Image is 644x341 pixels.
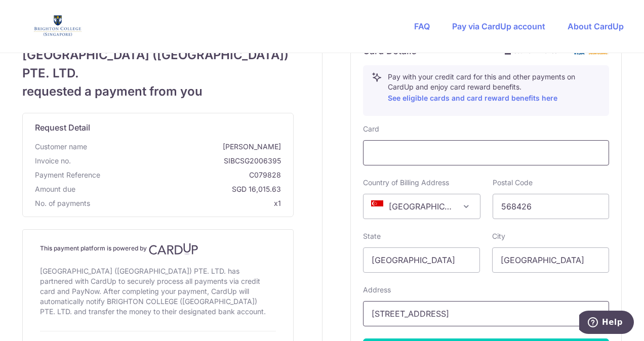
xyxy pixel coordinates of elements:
label: State [363,231,381,241]
a: See eligible cards and card reward benefits here [388,94,557,102]
span: No. of payments [35,198,90,208]
label: Country of Billing Address [363,178,449,188]
label: Card [363,124,379,134]
p: Pay with your credit card for this and other payments on CardUp and enjoy card reward benefits. [388,72,600,104]
div: [GEOGRAPHIC_DATA] ([GEOGRAPHIC_DATA]) PTE. LTD. has partnered with CardUp to securely process all... [40,264,276,319]
h4: This payment platform is powered by [40,243,276,255]
label: City [492,231,505,241]
span: [GEOGRAPHIC_DATA] ([GEOGRAPHIC_DATA]) PTE. LTD. [22,46,294,82]
span: [PERSON_NAME] [91,142,281,152]
span: Amount due [35,184,75,194]
iframe: Opens a widget where you can find more information [579,311,634,336]
span: C079828 [104,170,281,180]
a: Pay via CardUp account [452,21,545,31]
span: translation missing: en.payment_reference [35,170,100,179]
label: Address [363,285,391,295]
a: FAQ [414,21,430,31]
span: Customer name [35,142,87,152]
img: CardUp [149,243,198,255]
span: Singapore [363,194,480,219]
label: Postal Code [493,178,533,188]
input: Example 123456 [493,194,610,219]
span: SIBCSG2006395 [75,156,281,166]
span: translation missing: en.request_detail [35,122,90,133]
a: About CardUp [568,21,624,31]
span: x1 [274,199,281,207]
iframe: Secure card payment input frame [372,147,600,159]
span: requested a payment from you [22,82,294,101]
span: SGD 16,015.63 [79,184,281,194]
span: Invoice no. [35,156,71,166]
span: Singapore [364,194,479,219]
